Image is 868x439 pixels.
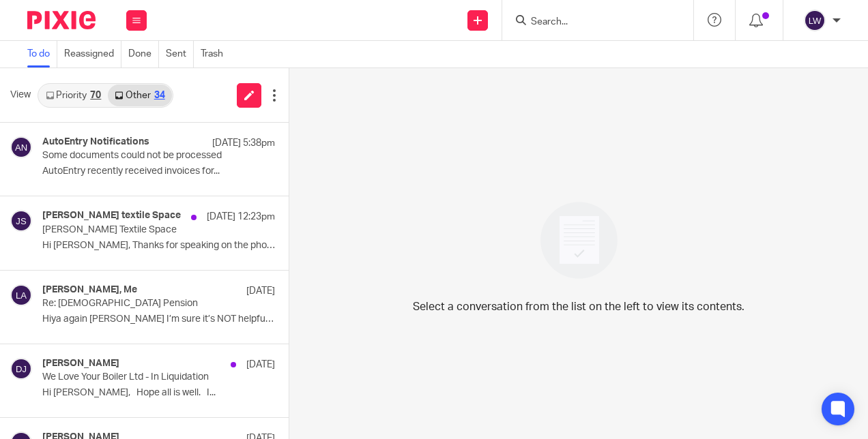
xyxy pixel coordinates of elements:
p: Hi [PERSON_NAME], Hope all is well. I... [42,387,275,399]
a: Done [128,41,159,67]
div: 34 [154,91,165,100]
h4: [PERSON_NAME] textile Space [42,210,181,222]
img: svg%3E [10,284,32,306]
p: We Love Your Boiler Ltd - In Liquidation [42,372,229,383]
h4: AutoEntry Notifications [42,136,149,148]
a: Reassigned [64,41,121,67]
p: [DATE] 5:38pm [212,136,275,150]
img: svg%3E [10,210,32,232]
img: svg%3E [10,136,32,158]
p: [DATE] [246,358,275,372]
img: Pixie [27,11,96,29]
a: Priority70 [39,85,108,106]
p: [DATE] [246,284,275,298]
a: Other34 [108,85,171,106]
p: Hiya again [PERSON_NAME] I’m sure it’s NOT helpful,... [42,314,275,325]
p: Select a conversation from the list on the left to view its contents. [413,299,744,315]
a: To do [27,41,57,67]
h4: [PERSON_NAME] [42,358,119,369]
p: Hi [PERSON_NAME], Thanks for speaking on the phone... [42,240,275,252]
img: image [532,193,626,288]
p: Some documents could not be processed [42,150,229,162]
div: 70 [90,91,101,100]
p: [DATE] 12:23pm [207,210,275,224]
input: Search [530,16,652,29]
span: View [10,88,31,102]
a: Trash [201,41,230,67]
img: svg%3E [10,358,32,380]
h4: [PERSON_NAME], Me [42,284,137,296]
p: Re: [DEMOGRAPHIC_DATA] Pension [42,298,229,309]
img: svg%3E [804,10,826,31]
p: AutoEntry recently received invoices for... [42,166,275,177]
p: [PERSON_NAME] Textile Space [42,224,229,236]
a: Sent [166,41,194,67]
